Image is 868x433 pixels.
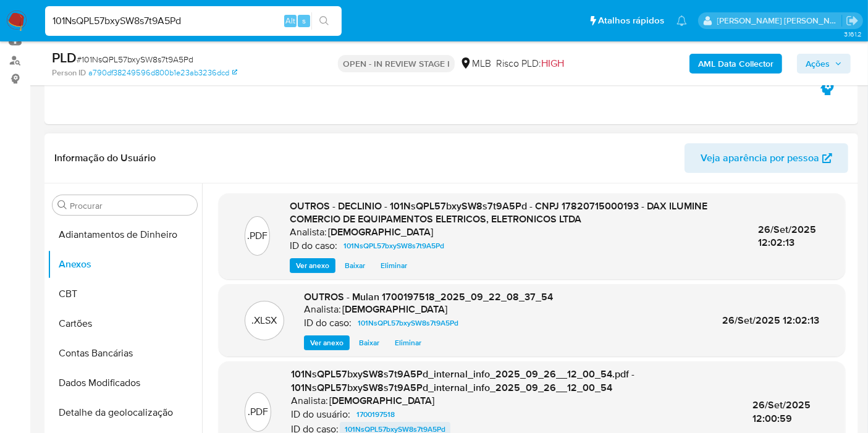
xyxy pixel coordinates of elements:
div: MLB [460,57,491,70]
h1: Informação do Usuário [54,152,156,164]
a: 101NsQPL57bxySW8s7t9A5Pd [339,238,449,253]
span: OUTROS - DECLINIO - 101NsQPL57bxySW8s7t9A5Pd - CNPJ 17820715000193 - DAX ILUMINE COMERCIO DE EQUI... [290,199,707,227]
p: .XLSX [252,314,277,327]
span: Eliminar [395,337,421,349]
span: 101NsQPL57bxySW8s7t9A5Pd [343,238,444,253]
button: Ver anexo [290,258,335,273]
span: 101NsQPL57bxySW8s7t9A5Pd_internal_info_2025_09_26__12_00_54.pdf - 101NsQPL57bxySW8s7t9A5Pd_intern... [291,367,634,395]
a: a790df38249596d800b1e23ab3236dcd [88,67,237,78]
h6: [DEMOGRAPHIC_DATA] [342,303,447,316]
span: 1700197518 [356,407,395,422]
p: .PDF [247,229,268,243]
span: Baixar [345,259,365,272]
span: Baixar [359,337,379,349]
b: AML Data Collector [698,54,773,74]
span: Atalhos rápidos [598,14,664,27]
button: CBT [48,279,202,309]
span: Risco PLD: [496,57,564,70]
button: Anexos [48,250,202,279]
b: Person ID [52,67,86,78]
p: OPEN - IN REVIEW STAGE I [338,55,455,72]
button: Ações [797,54,851,74]
a: Sair [846,14,859,27]
span: OUTROS - Mulan 1700197518_2025_09_22_08_37_54 [304,290,553,304]
button: Cartões [48,309,202,338]
p: ID do usuário: [291,408,350,421]
span: # 101NsQPL57bxySW8s7t9A5Pd [77,53,193,65]
h6: [DEMOGRAPHIC_DATA] [329,395,434,407]
span: s [302,15,306,27]
button: Dados Modificados [48,368,202,398]
p: Analista: [304,303,341,316]
a: 1700197518 [352,407,400,422]
button: Contas Bancárias [48,338,202,368]
span: Veja aparência por pessoa [701,143,819,173]
span: Eliminar [381,259,407,272]
p: .PDF [248,405,268,419]
span: Ver anexo [310,337,343,349]
span: 26/Set/2025 12:02:13 [758,222,816,250]
span: Alt [285,15,295,27]
button: Adiantamentos de Dinheiro [48,220,202,250]
p: igor.silva@mercadolivre.com [717,15,842,27]
span: 101NsQPL57bxySW8s7t9A5Pd [358,316,458,330]
span: Ver anexo [296,259,329,272]
button: Eliminar [389,335,428,350]
button: Baixar [339,258,371,273]
button: Procurar [57,200,67,210]
span: HIGH [541,56,564,70]
span: 26/Set/2025 12:02:13 [722,313,819,327]
input: Procurar [70,200,192,211]
input: Pesquise usuários ou casos... [45,13,342,29]
button: Ver anexo [304,335,350,350]
button: Veja aparência por pessoa [685,143,848,173]
button: Eliminar [374,258,413,273]
span: 3.161.2 [844,29,862,39]
a: 101NsQPL57bxySW8s7t9A5Pd [353,316,463,330]
b: PLD [52,48,77,67]
span: 26/Set/2025 12:00:59 [753,398,811,426]
button: AML Data Collector [689,54,782,74]
a: Notificações [676,15,687,26]
span: Ações [806,54,830,74]
p: ID do caso: [290,240,337,252]
p: Analista: [290,226,327,238]
button: search-icon [311,12,337,30]
button: Baixar [353,335,386,350]
h6: [DEMOGRAPHIC_DATA] [328,226,433,238]
p: Analista: [291,395,328,407]
button: Detalhe da geolocalização [48,398,202,427]
p: ID do caso: [304,317,352,329]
